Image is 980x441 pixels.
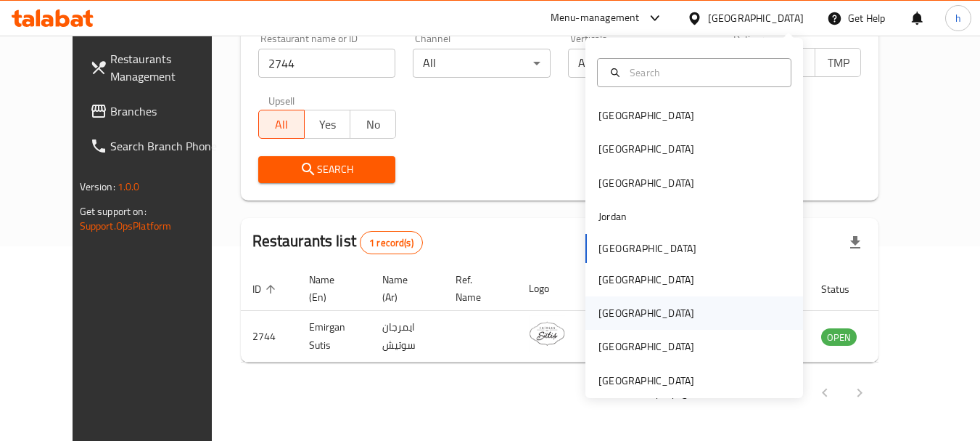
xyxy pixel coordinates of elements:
[955,10,961,26] span: h
[838,225,873,260] div: Export file
[258,49,396,78] input: Search for restaurant name or ID..
[821,329,857,346] span: OPEN
[598,209,627,224] div: Jordan
[310,114,345,135] span: Yes
[268,95,295,105] label: Upsell
[598,339,694,355] div: [GEOGRAPHIC_DATA]
[265,114,299,135] span: All
[78,129,236,163] a: Search Branch Phone
[80,202,147,221] span: Get support on:
[78,41,236,94] a: Restaurants Management
[551,9,640,27] div: Menu-management
[118,177,140,196] span: 1.0.0
[517,267,582,311] th: Logo
[568,49,706,78] div: All
[758,384,793,402] p: 1-1 of 1
[252,230,423,254] h2: Restaurants list
[821,52,855,73] span: TMP
[382,271,427,306] span: Name (Ar)
[529,315,565,352] img: Emirgan Sutis
[598,305,694,321] div: [GEOGRAPHIC_DATA]
[598,272,694,288] div: [GEOGRAPHIC_DATA]
[110,137,225,155] span: Search Branch Phone
[361,236,422,250] span: 1 record(s)
[252,280,280,298] span: ID
[309,271,353,306] span: Name (En)
[598,141,694,157] div: [GEOGRAPHIC_DATA]
[80,177,115,196] span: Version:
[304,110,350,139] button: Yes
[356,114,390,135] span: No
[624,65,782,81] input: Search
[582,311,633,363] td: 9
[371,311,444,363] td: ايمرجان سوتيش
[629,384,694,402] p: Rows per page:
[821,328,857,346] div: OPEN
[413,49,551,78] div: All
[360,231,423,254] div: Total records count
[708,10,804,26] div: [GEOGRAPHIC_DATA]
[598,175,694,191] div: [GEOGRAPHIC_DATA]
[598,373,694,389] div: [GEOGRAPHIC_DATA]
[258,110,305,139] button: All
[110,102,225,120] span: Branches
[821,280,868,298] span: Status
[258,156,396,183] button: Search
[815,48,861,77] button: TMP
[241,311,297,363] td: 2744
[78,94,236,129] a: Branches
[297,311,371,363] td: Emirgan Sutis
[582,267,633,311] th: Branches
[110,50,225,85] span: Restaurants Management
[598,108,694,124] div: [GEOGRAPHIC_DATA]
[80,217,172,235] a: Support.OpsPlatform
[456,271,500,306] span: Ref. Name
[241,267,936,363] table: enhanced table
[350,110,396,139] button: No
[270,161,384,179] span: Search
